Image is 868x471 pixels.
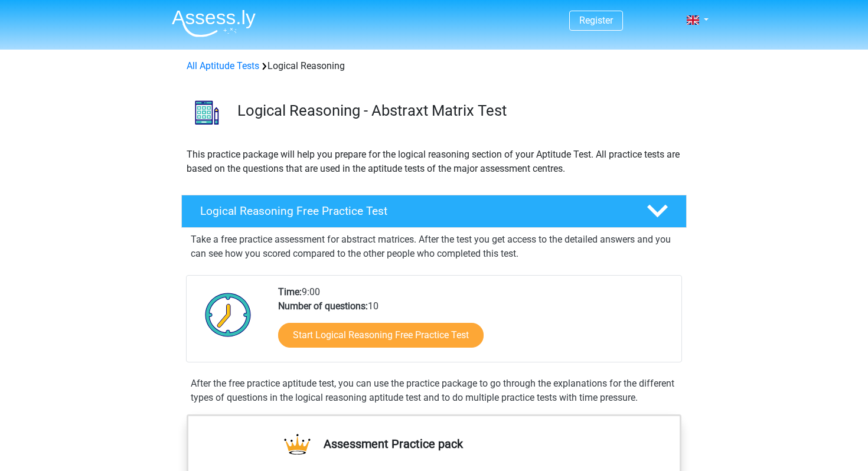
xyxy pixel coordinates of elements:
[182,59,686,73] div: Logical Reasoning
[182,87,232,138] img: logical reasoning
[172,9,256,37] img: Assessly
[278,286,302,297] b: Time:
[579,15,613,26] a: Register
[177,195,691,228] a: Logical Reasoning Free Practice Test
[187,60,259,71] a: All Aptitude Tests
[191,233,677,261] p: Take a free practice assessment for abstract matrices. After the test you get access to the detai...
[186,377,682,405] div: After the free practice aptitude test, you can use the practice package to go through the explana...
[278,300,368,312] b: Number of questions:
[269,285,681,362] div: 9:00 10
[278,323,484,348] a: Start Logical Reasoning Free Practice Test
[200,204,628,218] h4: Logical Reasoning Free Practice Test
[187,148,681,176] p: This practice package will help you prepare for the logical reasoning section of your Aptitude Te...
[237,102,677,120] h3: Logical Reasoning - Abstraxt Matrix Test
[198,285,258,344] img: Clock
